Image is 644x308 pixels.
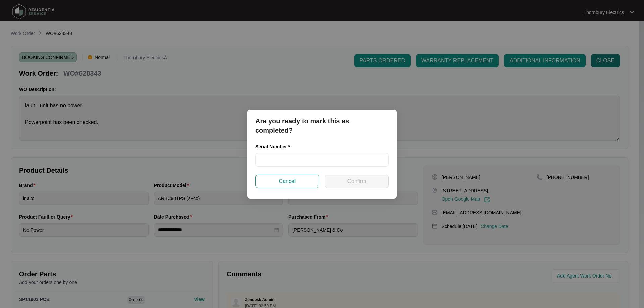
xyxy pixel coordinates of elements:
[255,175,319,188] button: Cancel
[325,175,389,188] button: Confirm
[255,126,389,135] p: completed?
[255,143,295,150] label: Serial Number *
[279,177,296,185] span: Cancel
[255,116,389,126] p: Are you ready to mark this as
